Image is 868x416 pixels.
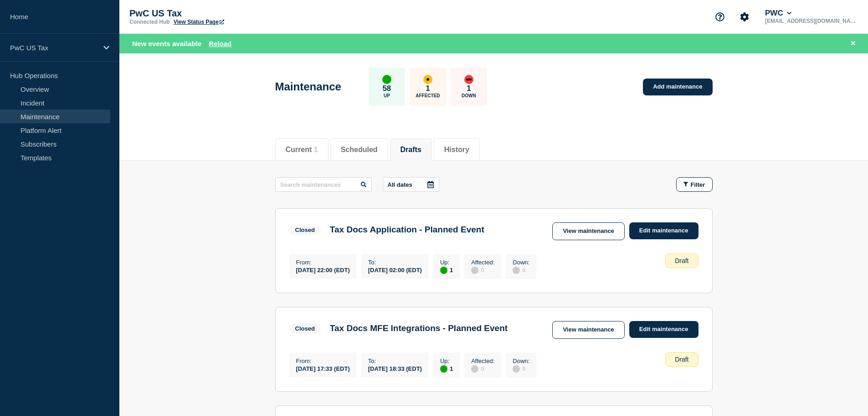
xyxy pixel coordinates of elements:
[368,364,422,372] div: [DATE] 18:33 (EDT)
[471,365,478,373] div: disabled
[629,321,699,338] a: Edit maintenance
[132,40,201,47] span: New events available
[296,364,350,372] div: [DATE] 17:33 (EDT)
[665,253,698,268] div: Draft
[513,365,520,373] div: disabled
[275,80,341,93] h1: Maintenance
[314,146,318,153] span: 1
[330,323,508,333] h3: Tax Docs MFE Integrations - Planned Event
[388,181,412,188] p: All dates
[368,358,422,364] p: To :
[665,352,698,367] div: Draft
[440,266,453,274] div: 1
[275,177,372,192] input: Search maintenances
[296,259,350,266] p: From :
[464,75,473,84] div: down
[513,259,529,266] p: Down :
[368,266,422,274] div: [DATE] 02:00 (EDT)
[513,358,529,364] p: Down :
[552,222,624,240] a: View maintenance
[467,84,471,93] p: 1
[643,79,712,95] a: Add maintenance
[763,18,858,24] p: [EMAIL_ADDRESS][DOMAIN_NAME]
[552,321,624,339] a: View maintenance
[440,259,453,266] p: Up :
[382,84,391,93] p: 58
[368,259,422,266] p: To :
[440,365,447,373] div: up
[295,325,315,332] div: Closed
[471,267,478,274] div: disabled
[286,146,318,154] button: Current 1
[710,7,729,26] button: Support
[735,7,754,26] button: Account settings
[471,259,494,266] p: Affected :
[676,177,713,192] button: Filter
[401,146,421,154] button: Drafts
[513,266,529,274] div: 0
[383,177,439,192] button: All dates
[296,358,350,364] p: From :
[462,93,476,98] p: Down
[440,358,453,364] p: Up :
[426,84,430,93] p: 1
[513,364,529,373] div: 0
[440,267,447,274] div: up
[341,146,378,154] button: Scheduled
[330,225,484,235] h3: Tax Docs Application - Planned Event
[423,75,432,84] div: affected
[129,8,312,19] p: PwC US Tax
[763,9,793,18] button: PWC
[471,364,494,373] div: 0
[471,358,494,364] p: Affected :
[10,44,98,52] p: PwC US Tax
[471,266,494,274] div: 0
[174,19,224,25] a: View Status Page
[629,222,699,239] a: Edit maintenance
[382,75,391,84] div: up
[296,266,350,274] div: [DATE] 22:00 (EDT)
[444,146,469,154] button: History
[440,364,453,373] div: 1
[416,93,440,98] p: Affected
[513,267,520,274] div: disabled
[384,93,390,98] p: Up
[295,226,315,233] div: Closed
[209,40,231,47] button: Reload
[691,181,705,188] span: Filter
[129,19,170,25] p: Connected Hub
